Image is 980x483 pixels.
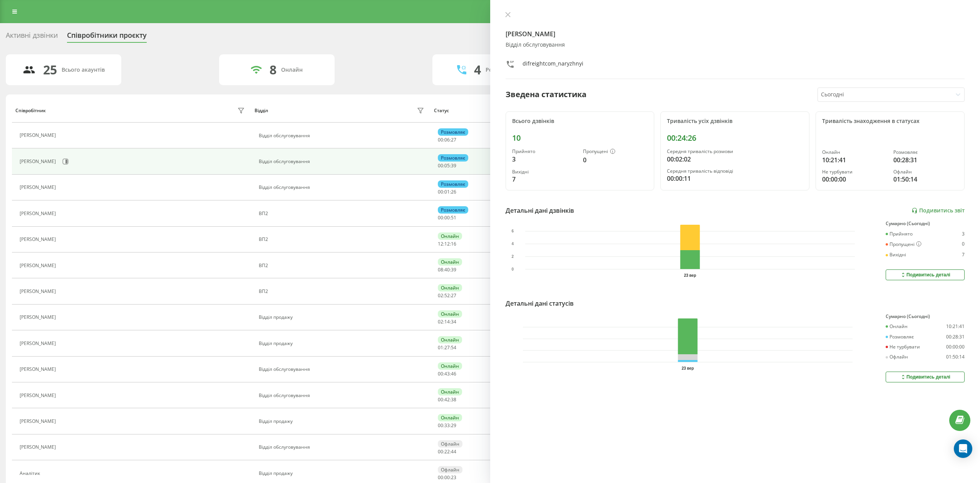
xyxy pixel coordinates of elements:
div: Розмовляє [438,180,468,188]
span: 29 [451,422,456,429]
span: 12 [438,241,443,247]
span: 12 [444,241,450,247]
div: Середня тривалість відповіді [667,168,803,174]
div: ВП2 [259,237,426,242]
div: Офлайн [886,354,908,360]
span: 46 [451,370,456,377]
div: 10:21:41 [822,155,887,165]
div: : : [438,163,456,168]
div: : : [438,189,456,195]
span: 06 [444,136,450,143]
div: Open Intercom Messenger [954,439,972,458]
div: Офлайн [438,466,462,473]
div: Зведена статистика [506,89,586,100]
span: 02 [438,318,443,325]
text: 4 [511,242,514,246]
span: 00 [444,474,450,481]
span: 52 [444,292,450,299]
div: Відділ продажу [259,315,426,320]
div: Офлайн [438,440,462,448]
div: Вихідні [512,169,577,175]
div: Розмовляє [438,206,468,214]
div: 8 [270,62,276,77]
span: 43 [444,370,450,377]
span: 54 [451,344,456,351]
div: Розмовляє [886,334,914,340]
text: 23 вер [684,273,696,278]
span: 39 [451,162,456,169]
div: : : [438,423,456,428]
div: : : [438,267,456,273]
div: Розмовляє [893,150,958,155]
div: [PERSON_NAME] [20,393,58,398]
div: 25 [43,62,57,77]
button: Подивитись деталі [886,372,965,382]
span: 00 [438,396,443,403]
div: : : [438,345,456,350]
div: Прийнято [886,231,913,237]
span: 51 [451,214,456,221]
div: Розмовляє [438,154,468,162]
span: 27 [451,136,456,143]
div: Вихідні [886,252,906,257]
span: 00 [438,474,443,481]
div: 7 [962,252,965,257]
div: Онлайн [822,150,887,155]
div: 10:21:41 [946,324,965,329]
div: [PERSON_NAME] [20,159,58,164]
span: 14 [444,318,450,325]
div: [PERSON_NAME] [20,185,58,190]
span: 39 [451,266,456,273]
div: 00:00:11 [667,174,803,183]
div: Онлайн [438,362,462,370]
div: Відділ [255,108,268,113]
div: : : [438,371,456,377]
span: 26 [451,188,456,195]
div: Не турбувати [822,169,887,175]
div: Онлайн [438,310,462,318]
div: Тривалість усіх дзвінків [667,118,803,125]
text: 2 [511,254,514,259]
div: Відділ обслуговування [506,42,965,48]
div: 10 [512,133,648,143]
div: Онлайн [438,388,462,395]
span: 00 [438,422,443,429]
div: 4 [474,62,481,77]
div: difreightcom_naryzhnyi [523,60,583,71]
div: Всього акаунтів [62,67,105,73]
div: Детальні дані дзвінків [506,206,574,215]
div: Онлайн [438,284,462,291]
div: Онлайн [438,336,462,343]
span: 01 [444,188,450,195]
div: Середня тривалість розмови [667,149,803,154]
div: [PERSON_NAME] [20,444,58,450]
div: [PERSON_NAME] [20,367,58,372]
span: 00 [438,162,443,169]
text: 23 вер [682,366,694,370]
span: 34 [451,318,456,325]
div: 00:00:00 [822,175,887,184]
div: : : [438,137,456,143]
span: 08 [438,266,443,273]
div: 00:28:31 [946,334,965,340]
span: 40 [444,266,450,273]
div: [PERSON_NAME] [20,315,58,320]
span: 23 [451,474,456,481]
div: [PERSON_NAME] [20,341,58,346]
div: Відділ обслуговування [259,367,426,372]
div: Всього дзвінків [512,118,648,125]
button: Подивитись деталі [886,269,965,280]
span: 42 [444,396,450,403]
span: 22 [444,448,450,455]
div: Офлайн [893,169,958,175]
div: Відділ обслуговування [259,393,426,398]
div: Онлайн [886,324,908,329]
span: 27 [444,344,450,351]
div: Відділ обслуговування [259,133,426,138]
div: Аналітик [20,471,42,476]
div: Відділ обслуговування [259,185,426,190]
div: 00:24:26 [667,133,803,143]
span: 00 [438,136,443,143]
div: [PERSON_NAME] [20,263,58,268]
div: Статус [434,108,449,113]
